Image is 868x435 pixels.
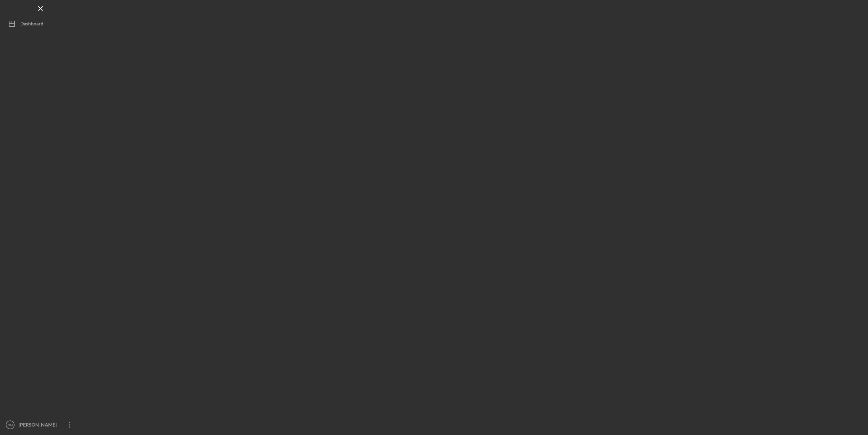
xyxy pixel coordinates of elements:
[20,17,43,32] div: Dashboard
[8,423,13,427] text: DM
[3,418,78,432] button: DM[PERSON_NAME]
[17,418,61,433] div: [PERSON_NAME]
[3,17,78,30] button: Dashboard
